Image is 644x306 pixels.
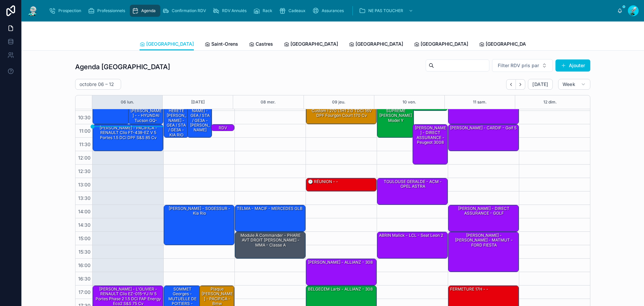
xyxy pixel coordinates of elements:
button: 12 dim. [543,95,557,109]
div: BELGECEM Larbi - ALLIANZ - 308 [307,286,373,292]
div: [PERSON_NAME] - GAN - 307 [93,98,129,124]
button: Select Button [492,59,553,72]
span: [GEOGRAPHIC_DATA] [486,41,533,47]
div: 09 jeu. [332,95,345,109]
div: [PERSON_NAME] - S.A.S. SUPREME [PERSON_NAME] Model Y [377,98,414,137]
a: [GEOGRAPHIC_DATA] [414,38,468,51]
div: Custode AR Gauche HERETE [PERSON_NAME] - GEA / STA / GE3A - KIA RIO [165,98,188,138]
div: Module à commander - PHARE AVT DROIT [PERSON_NAME] - MMA - classe A [236,232,305,248]
span: Confirmation RDV [172,8,206,13]
div: [PERSON_NAME] - PACIFICA - RENAULT Clio FT-438-EZ V 5 Portes 1.5 dCi DPF S&S 85 cv [93,125,163,151]
span: 13:30 [76,195,92,201]
div: 🕒 RÉUNION - - [307,179,339,185]
a: Rack [251,5,277,17]
div: TOULOUSE GERALDE - ACM - OPEL ASTRA [378,179,447,190]
div: ABRIN Malick - LCL - Seat leon 2 [377,232,447,258]
div: 🕒 RÉUNION - - [306,178,376,191]
div: SAV de Perpignan - [PERSON_NAME] - - HYUNDAI Tucson GQ-606-MF IV 1.6 TGDi 16V 230 Hybrid 2WD 179 ... [129,98,163,143]
span: Rack [263,8,272,13]
div: [PERSON_NAME] - SOGESSUR - Kia rio [164,205,234,245]
span: 15:00 [77,235,92,241]
a: Castres [249,38,273,51]
button: 10 ven. [402,95,416,109]
button: Week [558,79,590,90]
span: [DATE] [532,81,548,87]
div: [PERSON_NAME] - CARDIF - golf 5 [448,125,519,151]
div: FERMETURE 17H - - [449,286,489,292]
span: Filter RDV pris par [498,62,539,69]
a: Professionnels [86,5,130,17]
span: NE PAS TOUCHER [368,8,403,13]
span: 14:30 [76,222,92,228]
a: [GEOGRAPHIC_DATA] [349,38,403,51]
a: [GEOGRAPHIC_DATA] [479,38,533,51]
div: [PERSON_NAME] - MACIF - FORD Transit/Tourneo GC496FD Transit Custom I 270 L1H1 2.0 TDCi 16V DPF F... [306,98,376,124]
button: [DATE] [191,95,205,109]
div: [PERSON_NAME] - DIRECT ASSURANCE - GOLF [448,205,519,231]
div: [PERSON_NAME] - SOGESSUR - Kia rio [165,206,234,217]
div: [PERSON_NAME] - CARDIF - golf 5 [449,125,517,131]
div: [PERSON_NAME] - DIRECT ASSURANCE - Peugeot 3008 [413,125,448,164]
span: 16:00 [76,262,92,268]
div: TELMA - MACIF - MERCEDES GLB [236,206,303,212]
button: Ajouter [555,59,590,72]
a: Saint-Orens [205,38,238,51]
button: Back [506,79,516,90]
button: [DATE] [528,79,552,90]
span: Assurances [322,8,344,13]
span: 16:30 [76,276,92,281]
span: 17:00 [77,289,92,295]
button: 08 mer. [261,95,276,109]
h1: Agenda [GEOGRAPHIC_DATA] [75,62,170,72]
div: [PERSON_NAME] - DIRECT ASSURANCE - Peugeot 3008 [414,125,447,146]
button: Next [516,79,525,90]
div: [PERSON_NAME] - ALLIANZ - 308 [306,259,376,285]
span: 11:30 [77,141,92,147]
span: [GEOGRAPHIC_DATA] [421,41,468,47]
div: [PERSON_NAME] - DIRECT ASSURANCE - GOLF [449,206,518,217]
div: TELMA - MACIF - MERCEDES GLB [235,205,305,231]
div: Module à commander - PHARE AVT DROIT [PERSON_NAME] - MMA - classe A [235,232,305,258]
div: [PERSON_NAME] - PACIFICA - RENAULT Clio FT-438-EZ V 5 Portes 1.5 dCi DPF S&S 85 cv [94,125,163,141]
button: 11 sam. [473,95,487,109]
span: 11:00 [77,128,92,134]
span: 13:00 [76,182,92,187]
a: NE PAS TOUCHER [357,5,417,17]
a: [GEOGRAPHIC_DATA] [284,38,338,51]
div: RDV FICTIF Armel Banzadio 6 13 65 08 00 - - 308 [211,125,234,131]
div: 06 lun. [121,95,134,109]
span: Prospection [58,8,81,13]
h2: octobre 06 – 12 [79,81,114,88]
a: RDV Annulés [211,5,251,17]
a: Prospection [47,5,86,17]
span: RDV Annulés [222,8,247,13]
span: 10:30 [76,115,92,120]
span: Professionnels [97,8,125,13]
div: Custode AR Gauche HERETE [PERSON_NAME] - GEA / STA / GE3A - KIA RIO [164,98,188,137]
a: Cadeaux [277,5,310,17]
div: TOULOUSE GERALDE - ACM - OPEL ASTRA [377,178,447,205]
div: [PERSON_NAME] - S.A.S. SUPREME [PERSON_NAME] Model Y [378,98,413,124]
div: HERETE [PERSON_NAME] - GEA / STA / GE3A - [PERSON_NAME] [187,98,212,137]
span: 15:30 [77,249,92,255]
div: RDV FICTIF Armel Banzadio 6 13 65 08 00 - - 308 [212,125,234,155]
div: ELGAROUI Marouane - MAIF - BMW [448,98,519,124]
span: 14:00 [76,209,92,214]
img: App logo [27,5,39,16]
span: Week [562,81,575,87]
span: Saint-Orens [211,41,238,47]
a: [GEOGRAPHIC_DATA] [140,38,194,51]
div: ABRIN Malick - LCL - Seat leon 2 [378,232,444,238]
div: scrollable content [44,3,617,18]
span: [GEOGRAPHIC_DATA] [146,41,194,47]
span: Cadeaux [288,8,306,13]
span: [GEOGRAPHIC_DATA] [356,41,403,47]
span: [GEOGRAPHIC_DATA] [290,41,338,47]
a: Confirmation RDV [160,5,211,17]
